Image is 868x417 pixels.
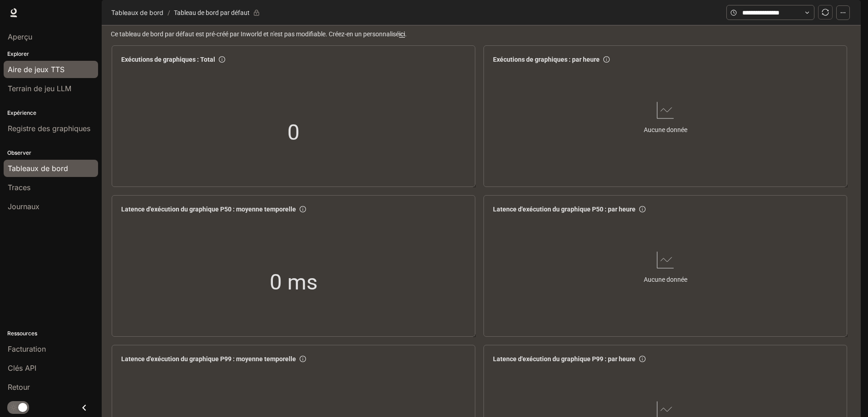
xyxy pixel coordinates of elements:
font: Tableaux de bord [111,9,163,16]
font: 0 ms [270,270,318,295]
span: cercle d'information [603,56,610,63]
font: 0 [287,120,300,145]
a: ici [399,30,405,38]
span: cercle d'information [639,356,646,362]
font: Tableau de bord par défaut [174,9,250,16]
font: / [168,9,170,16]
span: cercle d'information [300,206,306,212]
span: cercle d'information [300,356,306,362]
font: Aucune donnée [644,276,687,283]
font: Aucune donnée [644,126,687,133]
span: cercle d'information [639,206,646,212]
font: Latence d'exécution du graphique P50 : moyenne temporelle [121,206,296,213]
font: Latence d'exécution du graphique P50 : par heure [493,206,636,213]
font: Ce tableau de bord par défaut est pré-créé par Inworld et n'est pas modifiable. Créez-en un perso... [111,30,399,38]
font: Exécutions de graphiques : Total [121,56,215,63]
span: cercle d'information [219,56,225,63]
span: synchronisation [822,9,829,16]
font: Exécutions de graphiques : par heure [493,56,600,63]
font: Latence d'exécution du graphique P99 : par heure [493,355,636,363]
font: Latence d'exécution du graphique P99 : moyenne temporelle [121,355,296,363]
button: Tableaux de bord [109,7,166,18]
font: . [405,30,407,38]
